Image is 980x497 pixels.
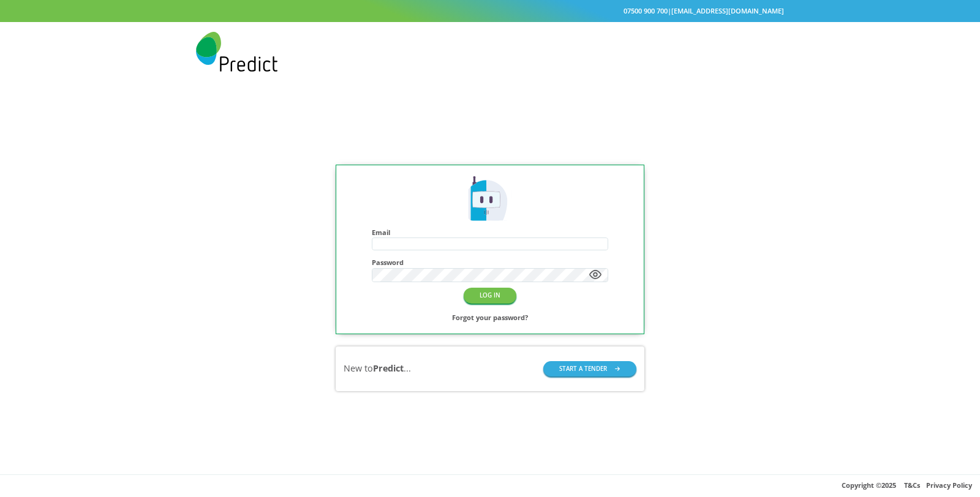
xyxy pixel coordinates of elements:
[196,32,277,72] img: Predict Mobile
[372,228,608,236] h4: Email
[344,362,411,375] div: New to ...
[624,6,668,15] a: 07500 900 700
[196,5,784,18] div: |
[543,361,636,376] button: START A TENDER
[373,362,404,374] b: Predict
[464,288,516,303] button: LOG IN
[372,258,608,266] h4: Password
[926,480,972,490] a: Privacy Policy
[904,480,920,490] a: T&Cs
[465,174,514,224] img: Predict Mobile
[452,312,528,324] a: Forgot your password?
[671,6,784,15] a: [EMAIL_ADDRESS][DOMAIN_NAME]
